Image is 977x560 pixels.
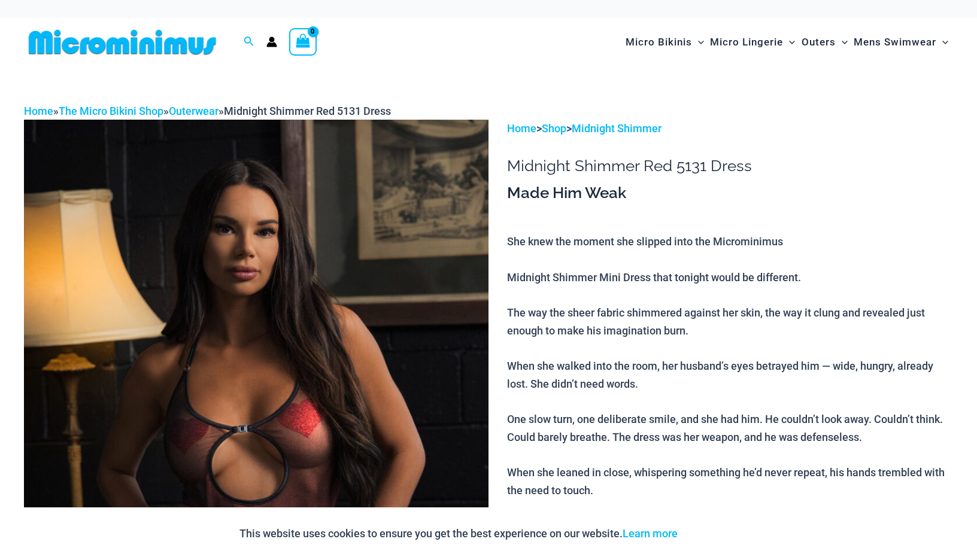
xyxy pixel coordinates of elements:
img: MM SHOP LOGO FLAT [24,29,221,56]
h3: Made Him Weak [507,183,953,203]
p: > > [507,120,953,138]
a: Mens SwimwearMenu ToggleMenu Toggle [851,24,951,60]
a: Shop [542,122,566,135]
a: View Shopping Cart, empty [289,28,317,56]
a: Micro BikinisMenu ToggleMenu Toggle [623,24,707,60]
a: The Micro Bikini Shop [59,105,163,117]
a: Search icon link [244,35,254,50]
span: Micro Lingerie [710,27,783,57]
a: Micro LingerieMenu ToggleMenu Toggle [707,24,798,60]
span: Outers [802,27,836,57]
a: Outerwear [169,105,219,117]
nav: Site Navigation [621,22,953,62]
a: OutersMenu ToggleMenu Toggle [799,24,851,60]
p: This website uses cookies to ensure you get the best experience on our website. [239,525,678,543]
a: Home [24,105,53,117]
span: Menu Toggle [783,27,795,57]
span: Mens Swimwear [854,27,936,57]
span: » » » [24,105,391,117]
span: Menu Toggle [692,27,704,57]
button: Accept [687,519,738,548]
a: Home [507,122,536,135]
span: Micro Bikinis [626,27,692,57]
span: Menu Toggle [936,27,948,57]
a: Midnight Shimmer [572,122,662,135]
a: Account icon link [266,36,277,47]
a: Learn more [623,527,678,540]
h1: Midnight Shimmer Red 5131 Dress [507,157,953,175]
span: Midnight Shimmer Red 5131 Dress [224,105,391,117]
span: Menu Toggle [836,27,848,57]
